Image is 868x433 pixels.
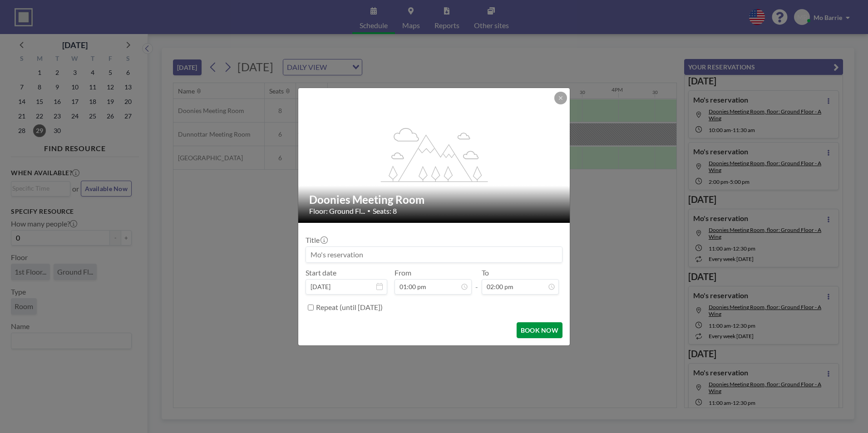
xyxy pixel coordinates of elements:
g: flex-grow: 1.2; [381,127,488,182]
span: Seats: 8 [373,207,397,216]
label: Repeat (until [DATE]) [316,303,383,312]
label: To [482,268,489,277]
input: Mo's reservation [306,247,562,262]
label: Title [306,236,327,245]
label: Start date [306,268,336,277]
button: BOOK NOW [517,322,562,338]
span: Floor: Ground Fl... [309,207,365,216]
span: • [367,207,370,214]
h2: Doonies Meeting Room [309,193,560,207]
span: - [475,271,478,291]
label: From [395,268,411,277]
